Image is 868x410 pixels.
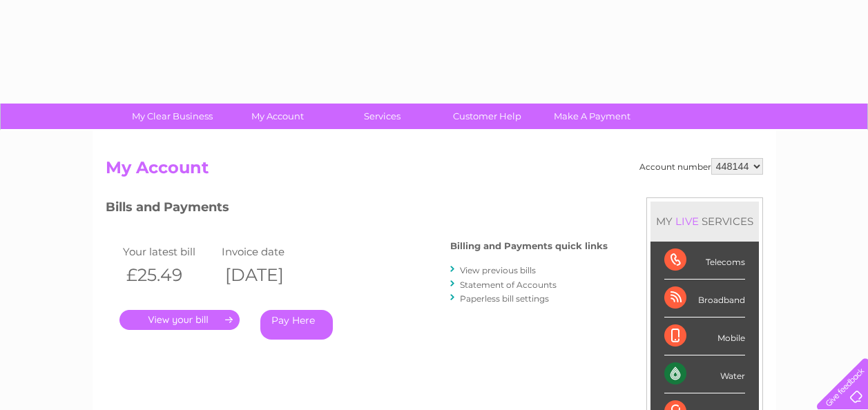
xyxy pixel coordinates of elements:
a: Services [325,104,439,129]
td: Your latest bill [119,242,219,261]
a: Paperless bill settings [460,293,549,304]
a: Statement of Accounts [460,280,557,290]
h4: Billing and Payments quick links [450,241,608,251]
div: Account number [639,158,763,175]
a: Customer Help [430,104,544,129]
a: Make A Payment [535,104,649,129]
th: [DATE] [218,261,318,289]
a: My Account [220,104,334,129]
h2: My Account [106,158,763,184]
div: Water [664,355,745,393]
th: £25.49 [119,261,219,289]
div: Broadband [664,280,745,318]
h3: Bills and Payments [106,197,608,222]
a: Pay Here [260,310,333,340]
div: MY SERVICES [650,202,759,241]
a: . [119,310,240,330]
td: Invoice date [218,242,318,261]
div: Mobile [664,318,745,355]
div: LIVE [673,215,702,228]
a: View previous bills [460,265,536,275]
div: Telecoms [664,242,745,280]
a: My Clear Business [115,104,229,129]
